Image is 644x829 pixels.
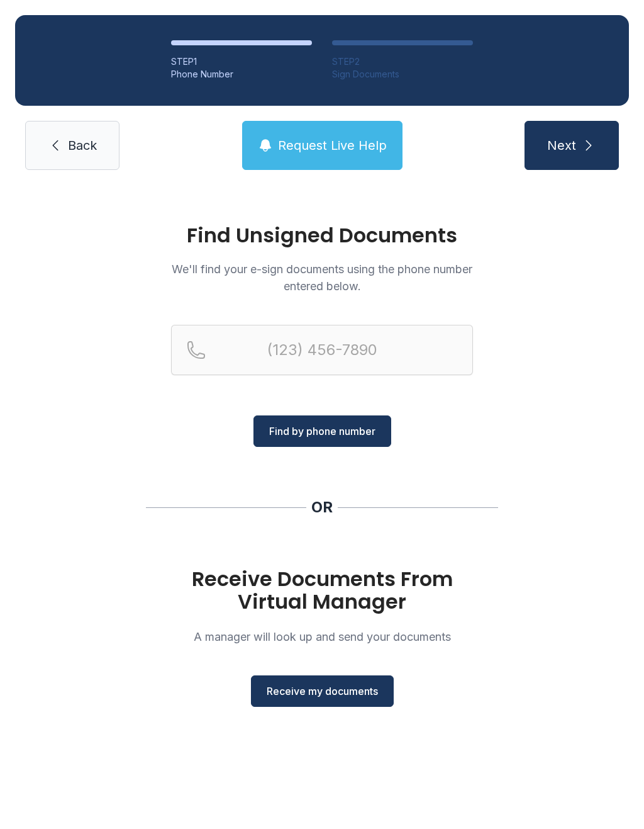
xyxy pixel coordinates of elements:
div: STEP 1 [171,55,312,68]
h1: Find Unsigned Documents [171,225,473,245]
div: OR [311,497,333,517]
p: We'll find your e-sign documents using the phone number entered below. [171,261,473,295]
input: Reservation phone number [171,325,473,375]
span: Find by phone number [269,424,375,439]
span: Receive my documents [267,684,378,699]
div: STEP 2 [332,55,473,68]
span: Next [547,137,576,154]
div: Phone Number [171,68,312,81]
h1: Receive Documents From Virtual Manager [171,568,473,613]
div: Sign Documents [332,68,473,81]
span: Request Live Help [278,137,387,154]
p: A manager will look up and send your documents [171,628,473,645]
span: Back [68,137,97,154]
